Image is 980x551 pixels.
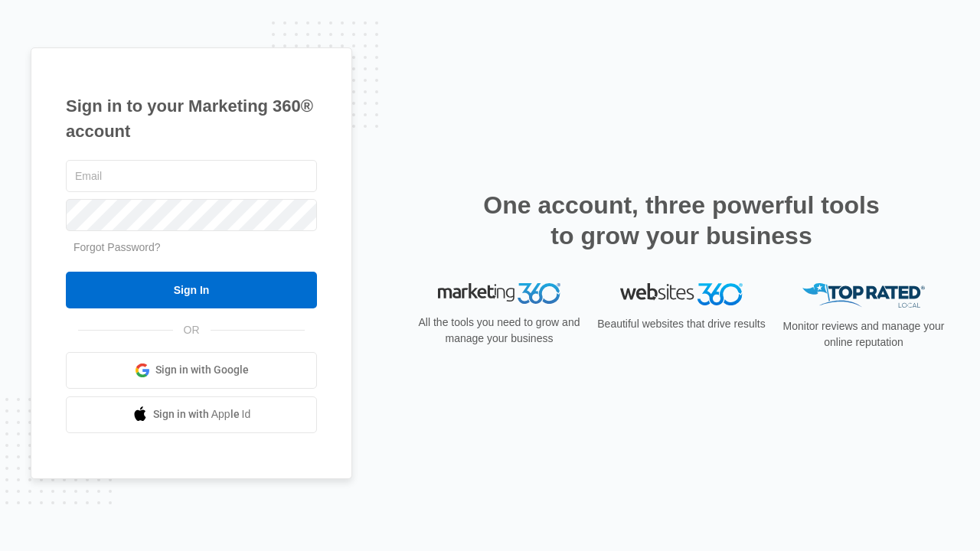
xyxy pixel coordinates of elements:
[413,315,585,347] p: All the tools you need to grow and manage your business
[66,352,317,389] a: Sign in with Google
[73,241,161,253] a: Forgot Password?
[66,160,317,192] input: Email
[66,396,317,433] a: Sign in with Apple Id
[66,93,317,144] h1: Sign in to your Marketing 360® account
[153,406,251,422] span: Sign in with Apple Id
[155,362,249,378] span: Sign in with Google
[438,283,560,305] img: Marketing 360
[173,322,211,338] span: OR
[778,318,949,350] p: Monitor reviews and manage your online reputation
[620,283,743,305] img: Websites 360
[66,272,317,308] input: Sign In
[596,316,767,332] p: Beautiful websites that drive results
[802,283,925,308] img: Top Rated Local
[479,190,884,251] h2: One account, three powerful tools to grow your business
